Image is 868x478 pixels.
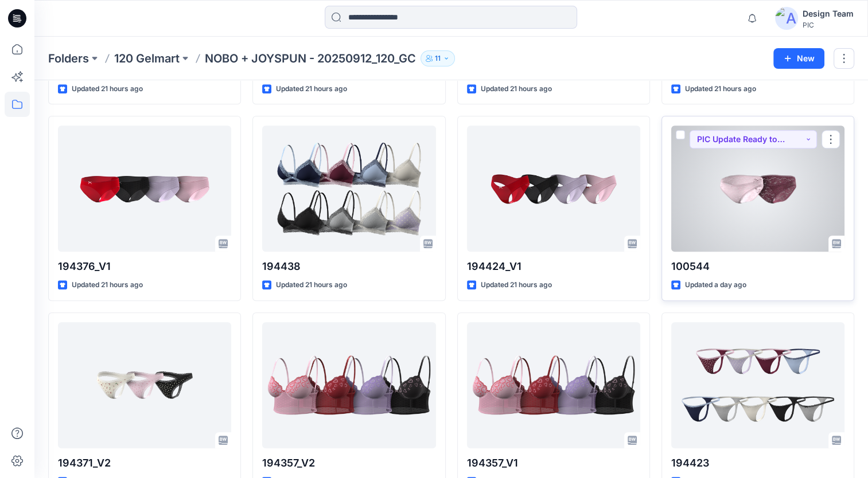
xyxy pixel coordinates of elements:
[58,258,231,275] p: 194376_V1
[467,322,640,448] a: 194357_V1
[671,322,844,448] a: 194423
[58,322,231,448] a: 194371_V2
[276,83,347,95] p: Updated 21 hours ago
[276,279,347,291] p: Updated 21 hours ago
[481,83,552,95] p: Updated 21 hours ago
[58,455,231,471] p: 194371_V2
[467,455,640,471] p: 194357_V1
[421,50,455,66] button: 11
[803,7,854,21] div: Design Team
[205,50,416,66] p: NOBO + JOYSPUN - 20250912_120_GC
[72,279,143,291] p: Updated 21 hours ago
[685,279,746,291] p: Updated a day ago
[685,83,756,95] p: Updated 21 hours ago
[481,279,552,291] p: Updated 21 hours ago
[262,258,435,275] p: 194438
[435,52,441,65] p: 11
[48,50,89,66] a: Folders
[775,7,798,30] img: avatar
[671,455,844,471] p: 194423
[803,21,854,29] div: PIC
[72,83,143,95] p: Updated 21 hours ago
[262,322,435,448] a: 194357_V2
[467,126,640,252] a: 194424_V1
[671,258,844,275] p: 100544
[262,126,435,252] a: 194438
[114,50,180,66] a: 120 Gelmart
[262,455,435,471] p: 194357_V2
[58,126,231,252] a: 194376_V1
[773,48,824,69] button: New
[467,258,640,275] p: 194424_V1
[671,126,844,252] a: 100544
